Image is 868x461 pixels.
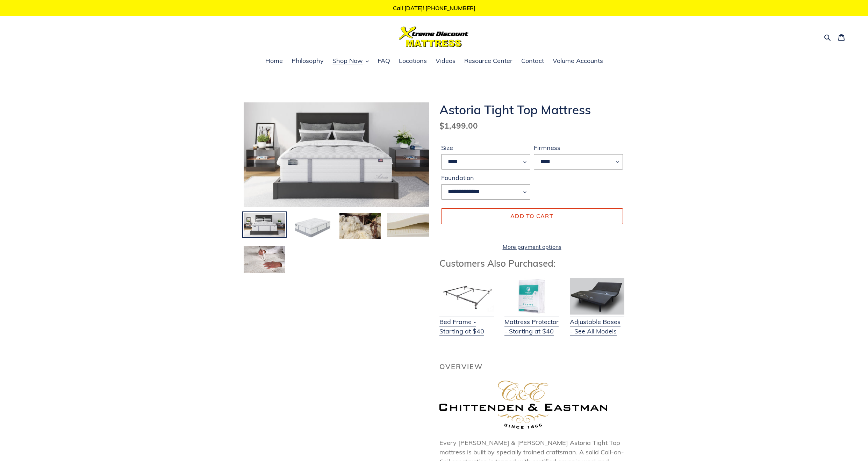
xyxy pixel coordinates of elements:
button: Add to cart [441,208,623,224]
a: Bed Frame - Starting at $40 [439,308,494,336]
h3: Customers Also Purchased: [439,258,625,269]
img: Bed Frame [439,278,494,315]
a: Videos [432,56,459,66]
label: Foundation [441,173,530,182]
span: Locations [399,57,427,65]
h1: Astoria Tight Top Mattress [439,102,625,117]
span: Resource Center [464,57,512,65]
a: Resource Center [461,56,516,66]
img: Load image into Gallery viewer, Astoria-latex-hybrid-mattress-and-foundation-angled-view [291,212,334,242]
img: Load image into Gallery viewer, Natural-wool-in-baskets [339,212,382,239]
span: Volume Accounts [553,57,603,65]
h2: Overview [439,362,625,371]
span: Videos [436,57,455,65]
span: Contact [521,57,544,65]
label: Firmness [534,143,623,152]
span: Home [265,57,283,65]
span: Shop Now [332,57,363,65]
label: Size [441,143,530,152]
img: Xtreme Discount Mattress [399,27,469,47]
img: Load image into Gallery viewer, Natural-talalay-latex-comfort-layers [387,212,430,237]
img: Load image into Gallery viewer, image-showing-process-of-hand-tufting [243,245,286,274]
span: $1,499.00 [439,121,478,131]
span: FAQ [378,57,390,65]
img: Load image into Gallery viewer, Astoria-talalay-latex-hybrid-mattress-and-foundation [243,212,286,237]
a: Philosophy [288,56,327,66]
img: Adjustable Base [570,278,624,315]
a: Volume Accounts [549,56,607,66]
a: FAQ [374,56,394,66]
a: Contact [518,56,547,66]
a: Mattress Protector - Starting at $40 [504,308,559,336]
a: Home [262,56,286,66]
a: Adjustable Bases - See All Models [570,308,624,336]
span: Add to cart [510,213,553,219]
a: Locations [395,56,430,66]
button: Shop Now [329,56,372,66]
img: Mattress Protector [504,278,559,315]
span: Philosophy [292,57,324,65]
a: More payment options [441,243,623,251]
